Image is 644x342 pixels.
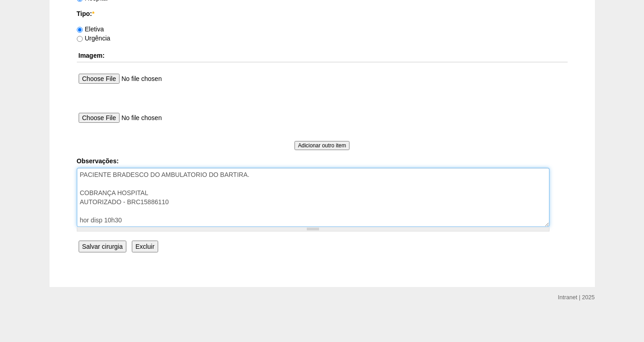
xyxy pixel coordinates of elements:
[77,156,568,166] label: Observações:
[132,241,158,252] input: Excluir
[92,10,94,17] span: Este campo é obrigatório.
[79,241,126,252] input: Salvar cirurgia
[558,293,595,302] div: Intranet | 2025
[77,9,568,18] label: Tipo:
[77,35,110,42] label: Urgência
[77,27,83,33] input: Eletiva
[77,168,549,227] textarea: PACIENTE BRADESCO DO AMBULATORIO DO BARTIRA. COBRANÇA HOSPITAL AUTORIZADO hor disp 10h30
[77,25,104,33] label: Eletiva
[295,141,350,150] input: Adicionar outro item
[77,36,83,42] input: Urgência
[77,49,568,62] th: Imagem:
